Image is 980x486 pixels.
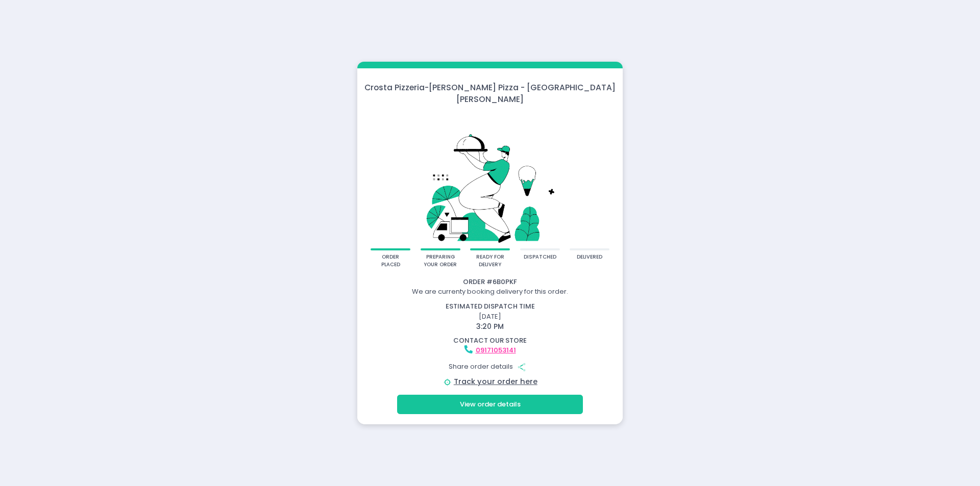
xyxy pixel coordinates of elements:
[359,357,621,376] div: Share order details
[524,253,556,261] div: dispatched
[424,253,457,268] div: preparing your order
[476,321,504,331] span: 3:20 PM
[474,253,507,268] div: ready for delivery
[476,345,516,355] a: 09171053141
[357,82,623,106] div: Crosta Pizzeria - [PERSON_NAME] Pizza - [GEOGRAPHIC_DATA][PERSON_NAME]
[577,253,602,261] div: delivered
[359,277,621,287] div: Order # 6B0PKF
[374,253,407,268] div: order placed
[397,395,583,414] button: View order details
[359,301,621,312] div: estimated dispatch time
[359,287,621,297] div: We are currenty booking delivery for this order.
[353,301,628,332] div: [DATE]
[359,336,621,346] div: contact our store
[371,112,609,248] img: talkie
[454,376,537,387] a: Track your order here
